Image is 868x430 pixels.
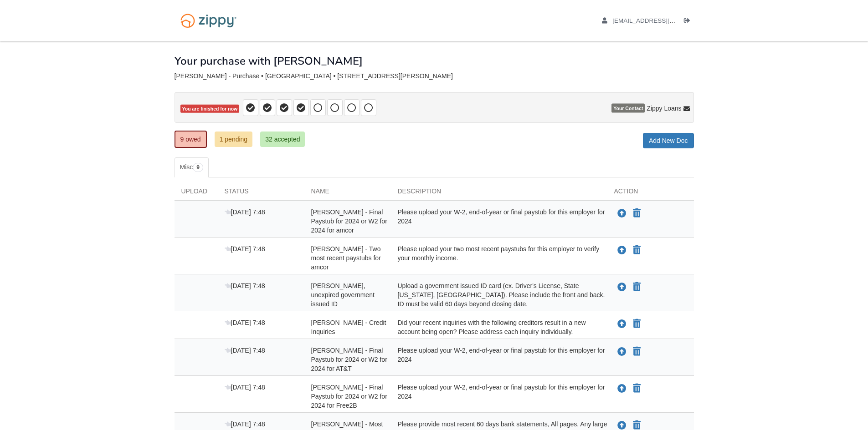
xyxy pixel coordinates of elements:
h1: Your purchase with [PERSON_NAME] [175,55,363,67]
span: [DATE] 7:48 [225,384,265,391]
button: Upload Peterson Billy - Final Paystub for 2024 or W2 for 2024 for AT&T [616,346,627,358]
span: Zippy Loans [647,104,681,113]
div: Please upload your W-2, end-of-year or final paystub for this employer for 2024 [391,383,607,410]
span: [DATE] 7:48 [225,282,265,289]
button: Upload Jahna Yuhn - Two most recent paystubs for amcor [616,244,627,256]
div: Please upload your two most recent paystubs for this employer to verify your monthly income. [391,244,607,272]
span: petersonbilly22@gmail.com [612,17,717,24]
div: Did your recent inquiries with the following creditors result in a new account being open? Please... [391,318,607,336]
button: Declare Peterson Billy - Final Paystub for 2024 or W2 for 2024 for Free2B not applicable [632,383,642,394]
span: [PERSON_NAME] - Final Paystub for 2024 or W2 for 2024 for amcor [311,208,387,234]
span: [PERSON_NAME] - Final Paystub for 2024 or W2 for 2024 for Free2B [311,384,387,409]
a: Log out [684,17,694,26]
div: Action [607,187,694,200]
span: Your Contact [611,104,645,113]
span: [DATE] 7:48 [225,245,265,253]
span: 9 [193,163,203,172]
a: 32 accepted [260,132,305,147]
a: 1 pending [215,132,253,147]
button: Upload Jahna Yuhn - Final Paystub for 2024 or W2 for 2024 for amcor [616,207,627,219]
span: [PERSON_NAME] - Final Paystub for 2024 or W2 for 2024 for AT&T [311,347,387,372]
span: [DATE] 7:48 [225,319,265,326]
div: Name [304,187,391,200]
button: Declare Peterson Billy - Final Paystub for 2024 or W2 for 2024 for AT&T not applicable [632,346,642,357]
button: Declare Jahna Yuhn - Final Paystub for 2024 or W2 for 2024 for amcor not applicable [632,208,642,219]
span: [DATE] 7:48 [225,347,265,354]
button: Upload Peterson Billy - Final Paystub for 2024 or W2 for 2024 for Free2B [616,383,627,395]
span: You are finished for now [180,105,240,113]
span: [DATE] 7:48 [225,420,265,428]
button: Declare Peterson Billy - Credit Inquiries not applicable [632,319,642,329]
div: Description [391,187,607,200]
div: Upload [175,187,218,200]
button: Declare Jahna Yuhn - Valid, unexpired government issued ID not applicable [632,282,642,293]
button: Upload Peterson Billy - Credit Inquiries [616,318,627,330]
button: Declare Jahna Yuhn - Two most recent paystubs for amcor not applicable [632,245,642,256]
div: Please upload your W-2, end-of-year or final paystub for this employer for 2024 [391,207,607,235]
div: Status [218,187,304,200]
img: Logo [175,9,242,32]
a: Misc [175,157,209,177]
a: edit profile [602,17,717,26]
span: [DATE] 7:48 [225,208,265,216]
div: Please upload your W-2, end-of-year or final paystub for this employer for 2024 [391,346,607,373]
div: Upload a government issued ID card (ex. Driver's License, State [US_STATE], [GEOGRAPHIC_DATA]). P... [391,281,607,309]
span: [PERSON_NAME], unexpired government issued ID [311,282,375,308]
a: Add New Doc [643,133,694,148]
span: [PERSON_NAME] - Two most recent paystubs for amcor [311,245,381,271]
span: [PERSON_NAME] - Credit Inquiries [311,319,386,335]
div: [PERSON_NAME] - Purchase • [GEOGRAPHIC_DATA] • [STREET_ADDRESS][PERSON_NAME] [175,72,694,80]
button: Upload Jahna Yuhn - Valid, unexpired government issued ID [616,281,627,293]
a: 9 owed [175,131,207,148]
